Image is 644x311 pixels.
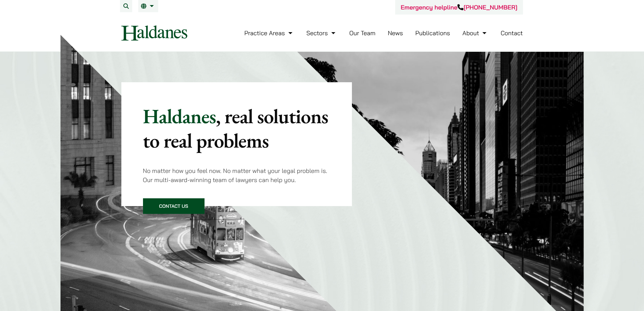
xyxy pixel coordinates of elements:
a: Emergency helpline[PHONE_NUMBER] [401,3,517,11]
a: Sectors [306,29,337,37]
a: News [388,29,403,37]
a: Our Team [349,29,375,37]
a: EN [141,3,156,9]
a: Publications [415,29,450,37]
mark: , real solutions to real problems [143,103,328,154]
a: About [462,29,488,37]
a: Practice Areas [244,29,294,37]
img: Logo of Haldanes [121,25,187,41]
p: Haldanes [143,104,331,153]
a: Contact Us [143,198,205,214]
p: No matter how you feel now. No matter what your legal problem is. Our multi-award-winning team of... [143,166,331,184]
a: Contact [501,29,523,37]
